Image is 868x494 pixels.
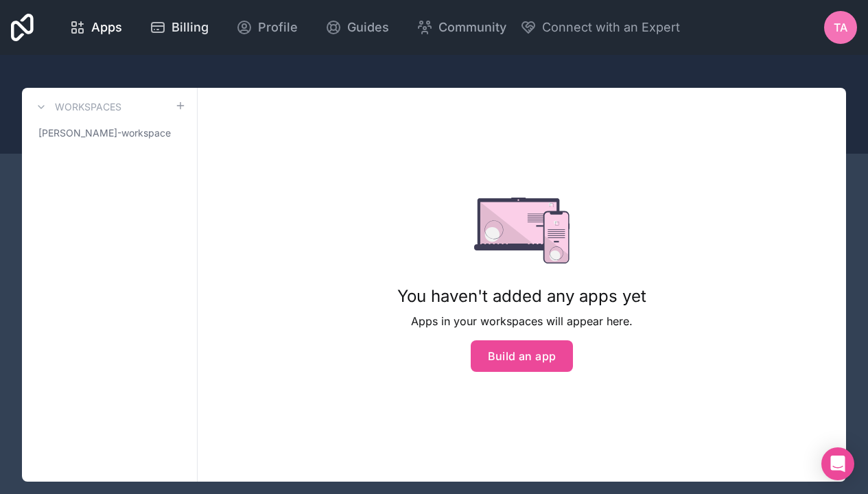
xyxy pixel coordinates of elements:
[397,285,646,307] h1: You haven't added any apps yet
[225,12,309,43] a: Profile
[258,18,298,37] span: Profile
[347,18,389,37] span: Guides
[471,340,574,372] button: Build an app
[520,18,680,37] button: Connect with an Expert
[314,12,400,43] a: Guides
[58,12,133,43] a: Apps
[55,100,121,114] h3: Workspaces
[38,126,171,140] span: [PERSON_NAME]-workspace
[834,19,847,36] span: TA
[139,12,220,43] a: Billing
[33,121,186,145] a: [PERSON_NAME]-workspace
[33,99,121,115] a: Workspaces
[474,198,570,263] img: empty state
[91,18,122,37] span: Apps
[397,313,646,329] p: Apps in your workspaces will appear here.
[821,447,854,480] div: Open Intercom Messenger
[172,18,209,37] span: Billing
[406,12,517,43] a: Community
[438,18,506,37] span: Community
[542,18,680,37] span: Connect with an Expert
